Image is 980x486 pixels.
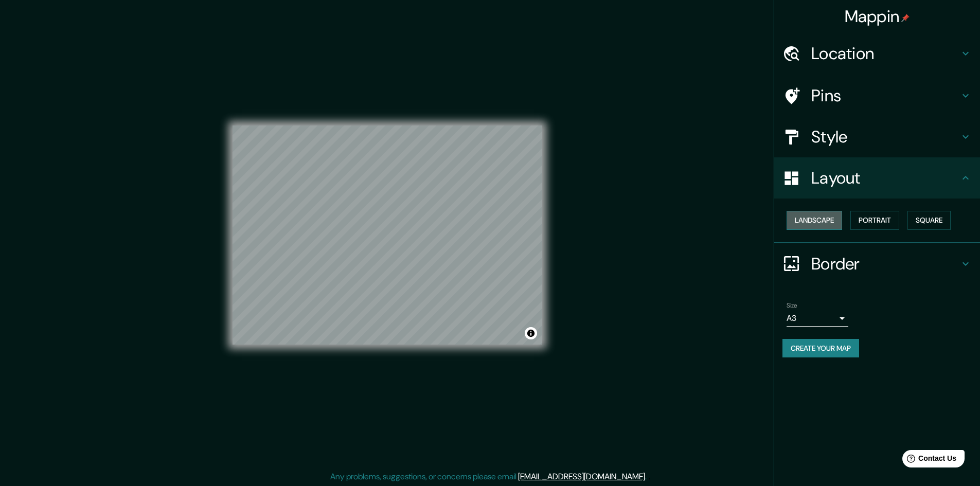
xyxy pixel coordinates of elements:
button: Create your map [782,339,859,358]
canvas: Map [233,125,542,345]
button: Toggle attribution [525,327,537,339]
div: . [647,471,648,483]
div: Pins [774,75,980,116]
div: A3 [787,310,848,327]
img: pin-icon.png [901,14,910,22]
div: Location [774,33,980,74]
label: Size [787,301,797,310]
h4: Layout [811,168,959,188]
h4: Style [811,127,959,147]
a: [EMAIL_ADDRESS][DOMAIN_NAME] [518,471,645,482]
div: . [648,471,650,483]
div: Layout [774,157,980,199]
div: Style [774,116,980,157]
h4: Pins [811,85,959,106]
iframe: Help widget launcher [888,446,969,475]
button: Square [907,211,951,230]
p: Any problems, suggestions, or concerns please email . [330,471,647,483]
h4: Location [811,43,959,64]
div: Border [774,243,980,284]
button: Portrait [850,211,899,230]
button: Landscape [787,211,842,230]
h4: Border [811,254,959,274]
h4: Mappin [845,6,910,27]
